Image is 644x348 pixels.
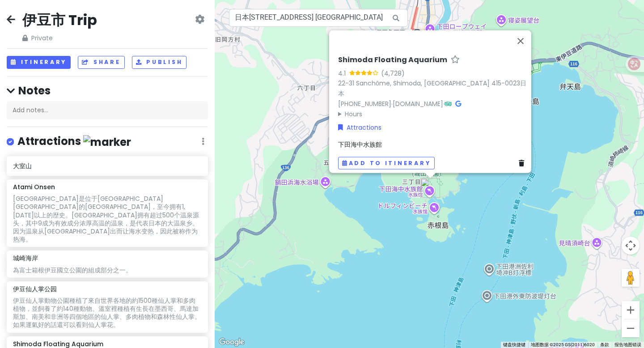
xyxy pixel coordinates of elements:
[229,9,408,27] input: Search a place
[13,340,103,348] h6: Shimoda Floating Aquarium
[7,56,71,69] button: Itinerary
[13,195,201,243] div: [GEOGRAPHIC_DATA]是位于[GEOGRAPHIC_DATA][GEOGRAPHIC_DATA]的[GEOGRAPHIC_DATA]，至今拥有1,[DATE]以上的歴史。[GEOGR...
[393,99,443,108] a: [DOMAIN_NAME]
[13,254,38,262] h6: 城崎海岸
[455,100,461,106] i: Google Maps
[338,79,526,98] a: 22-31 Sanchōme, Shimoda, [GEOGRAPHIC_DATA] 415-0023日本
[13,266,201,274] div: 為富士箱根伊豆國立公園的組成部分之一。
[622,301,640,319] button: 放大
[7,84,208,98] h4: Notes
[381,68,405,78] div: (4,728)
[338,55,447,65] h6: Shimoda Floating Aquarium
[420,178,440,198] div: Shimoda Floating Aquarium
[338,68,349,78] div: 4.1
[519,158,528,168] a: Delete place
[83,135,131,149] img: marker
[338,55,528,119] div: · ·
[13,285,57,293] h6: 伊豆仙人掌公园
[622,319,640,337] button: 缩小
[13,183,55,191] h6: Atami Onsen
[338,99,391,108] a: [PHONE_NUMBER]
[13,297,201,329] div: 伊豆仙人掌動物公園種植了來自世界各地的約1500種仙人掌和多肉植物，並飼養了約140種動物。溫室裡種植有生長在墨西哥、馬達加斯加、南美和非洲等四個地區的仙人掌、多肉植物和森林性仙人掌。 如果運氣...
[13,162,201,170] h6: 大室山
[622,237,640,255] button: 地图镜头控件
[17,134,131,149] h4: Attractions
[22,11,97,30] h2: 伊豆市 Trip
[338,140,382,149] span: 下田海中水族館
[622,269,640,287] button: 将街景小人拖到地图上以打开街景
[217,336,246,348] img: Google
[338,123,381,132] a: Attractions
[338,109,528,119] summary: Hours
[338,157,435,170] button: Add to itinerary
[7,101,208,120] div: Add notes...
[510,30,531,52] button: 关闭
[22,33,97,43] span: Private
[531,342,595,347] span: 地图数据 ©2025 GS(2011)6020
[614,342,641,347] a: 报告地图错误
[78,56,124,69] button: Share
[503,342,525,348] button: 键盘快捷键
[600,342,609,347] a: 条款
[451,55,460,65] a: Star place
[445,100,452,106] i: Tripadvisor
[217,336,246,348] a: 在 Google 地图中打开此区域（会打开一个新窗口）
[132,56,187,69] button: Publish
